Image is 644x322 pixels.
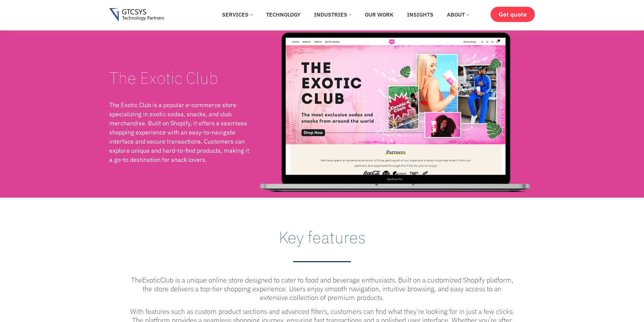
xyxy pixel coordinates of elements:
a: Insights [402,7,438,22]
a: Industries [309,7,356,22]
a: Technology [261,7,306,22]
iframe: chat widget [602,280,644,312]
a: Services [217,7,258,22]
p: TheExoticClub is a unique online store designed to cater to food and beverage enthusiasts. Built ... [129,276,515,302]
a: Get quote [491,7,535,22]
span: Get quote [499,11,527,18]
img: TheExoticClub - The Exotic Club [255,32,535,193]
a: About [442,7,474,22]
img: Gtcsys logo [109,8,164,22]
div: The Exotic Club [109,67,255,88]
div: The Exotic Club is a popular e-commerce store specializing in exotic sodas, snacks, and club merc... [109,100,250,164]
div: Key features [129,227,515,248]
a: Our Work [360,7,399,22]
